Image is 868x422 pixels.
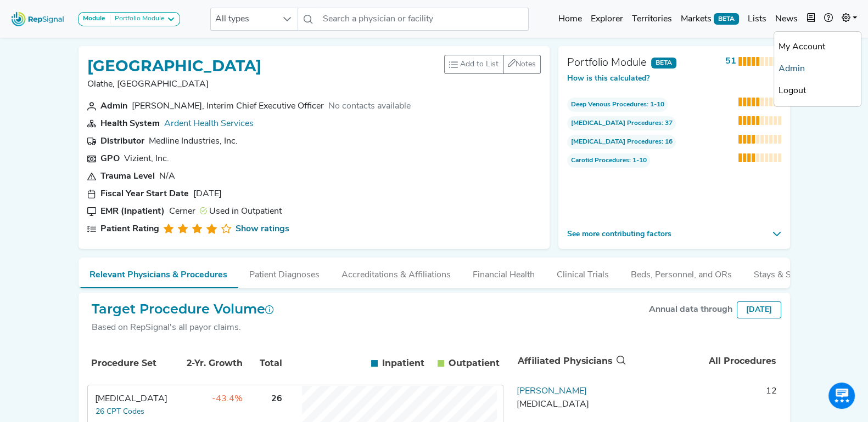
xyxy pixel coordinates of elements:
[331,258,462,287] button: Accreditations & Affiliations
[100,205,165,218] div: EMR (Inpatient)
[444,55,503,74] button: Add to List
[78,12,180,26] button: ModulePortfolio Module
[100,152,120,166] div: GPO
[774,36,861,58] a: My Account
[132,100,324,113] div: Jason Hannagan, Interim Chief Executive Officer
[628,343,781,379] th: All Procedures
[586,8,628,30] a: Explorer
[554,8,586,30] a: Home
[449,357,500,370] span: Outpatient
[567,55,647,71] div: Portfolio Module
[87,57,261,76] h1: [GEOGRAPHIC_DATA]
[200,205,282,218] div: Used in Outpatient
[571,100,647,110] span: Deep Venous Procedures
[567,116,676,130] span: : 37
[743,8,771,30] a: Lists
[318,8,528,31] input: Search a physician or facility
[95,392,170,406] div: Peripheral Vascular Disease
[100,170,155,183] div: Trauma Level
[100,117,160,130] div: Health System
[124,152,169,166] div: Vizient, Inc.
[89,345,172,382] th: Procedure Set
[92,301,274,317] h2: Target Procedure Volume
[651,58,676,69] span: BETA
[503,55,541,74] button: Notes
[169,205,195,218] div: Cerner
[100,100,127,113] div: Admin
[132,100,324,113] div: [PERSON_NAME], Interim Chief Executive Officer
[567,135,676,149] span: : 16
[100,187,189,201] div: Fiscal Year Start Date
[236,223,289,236] a: Show ratings
[212,395,243,403] span: -43.4%
[743,258,830,287] button: Stays & Services
[571,156,629,166] span: Carotid Procedures
[517,398,623,411] div: Vascular Surgery
[802,8,820,30] button: Intel Book
[649,303,732,316] div: Annual data through
[628,8,676,30] a: Territories
[460,59,499,70] span: Add to List
[725,57,736,66] strong: 51
[737,301,781,318] div: [DATE]
[164,119,254,128] a: Ardent Health Services
[571,137,662,147] span: [MEDICAL_DATA] Procedures
[714,13,739,24] span: BETA
[462,258,546,287] button: Financial Health
[271,395,282,403] span: 26
[567,73,649,84] button: How is this calculated?
[79,258,238,288] button: Relevant Physicians & Procedures
[110,15,164,24] div: Portfolio Module
[238,258,331,287] button: Patient Diagnoses
[83,15,105,22] strong: Module
[173,345,244,382] th: 2-Yr. Growth
[567,229,781,240] button: See more contributing factors
[444,55,541,74] div: toolbar
[159,170,175,183] div: N/A
[771,8,802,30] a: News
[567,98,668,112] span: : 1-10
[211,8,277,30] span: All types
[628,385,781,418] td: 12
[92,321,274,334] div: Based on RepSignal's all payor claims.
[382,357,424,370] span: Inpatient
[620,258,743,287] button: Beds, Personnel, and ORs
[100,223,159,236] div: Patient Rating
[164,117,254,130] div: Ardent Health Services
[774,58,861,80] a: Admin
[245,345,284,382] th: Total
[676,8,743,30] a: MarketsBETA
[517,387,587,396] a: [PERSON_NAME]
[546,258,620,287] button: Clinical Trials
[567,229,768,240] span: See more contributing factors
[100,135,144,148] div: Distributor
[87,78,261,91] p: Olathe, [GEOGRAPHIC_DATA]
[149,135,238,148] div: Medline Industries, Inc.
[567,153,650,168] span: : 1-10
[516,60,536,69] span: Notes
[193,187,222,201] div: [DATE]
[328,100,411,113] div: No contacts available
[513,343,628,379] th: Affiliated Physicians
[571,118,662,128] span: [MEDICAL_DATA] Procedures
[95,406,145,418] button: 26 CPT Codes
[774,80,861,102] a: Logout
